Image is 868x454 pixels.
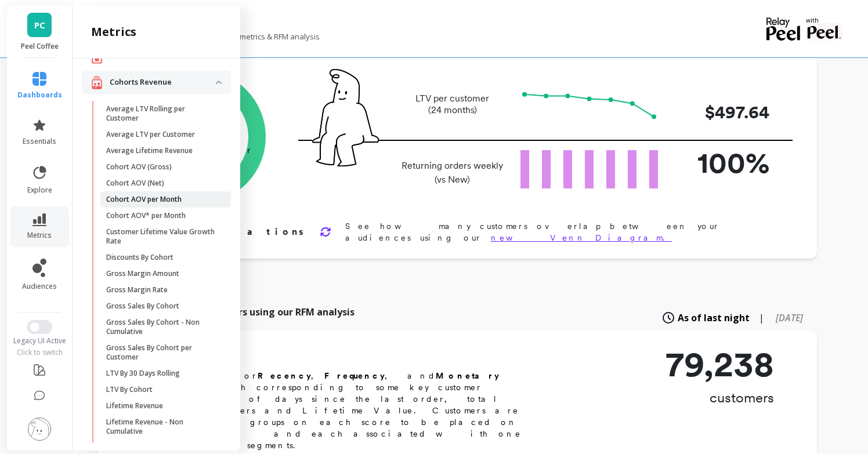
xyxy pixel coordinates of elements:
[6,348,74,357] div: Click to switch
[677,99,769,125] p: $497.64
[106,369,180,378] p: LTV By 30 Days Rolling
[666,388,774,407] p: customers
[106,302,179,311] p: Gross Sales By Cohort
[106,253,173,262] p: Discounts By Cohort
[22,282,57,291] span: audiences
[677,141,769,184] p: 100%
[106,195,182,204] p: Cohort AOV per Month
[106,401,163,411] p: Lifetime Revenue
[106,130,195,139] p: Average LTV per Customer
[258,371,311,380] b: Recency
[106,343,217,362] p: Gross Sales By Cohort per Customer
[106,211,186,220] p: Cohort AOV* per Month
[106,227,217,246] p: Customer Lifetime Value Growth Rate
[216,81,222,84] img: down caret icon
[140,370,535,451] p: RFM stands for , , and , each corresponding to some key customer trait: number of days since the ...
[312,69,379,166] img: pal seatted on line
[34,19,45,32] span: PC
[345,220,780,244] p: See how many customers overlap between your audiences using our
[28,417,51,441] img: profile picture
[91,75,103,90] img: navigation item icon
[776,311,803,324] span: [DATE]
[398,93,507,116] p: LTV per customer (24 months)
[106,162,172,172] p: Cohort AOV (Gross)
[106,417,217,436] p: Lifetime Revenue - Non Cumulative
[6,336,74,346] div: Legacy UI Active
[106,385,153,394] p: LTV By Cohort
[324,371,385,380] b: Frequency
[106,285,168,295] p: Gross Margin Rate
[110,77,216,88] p: Cohorts Revenue
[759,311,764,325] span: |
[17,90,62,100] span: dashboards
[19,42,61,51] p: Peel Coffee
[91,24,136,40] h2: metrics
[140,347,535,365] h2: RFM Segments
[106,179,164,188] p: Cohort AOV (Net)
[666,347,774,382] p: 79,238
[27,320,52,334] button: Switch to New UI
[106,146,193,155] p: Average Lifetime Revenue
[398,159,507,187] p: Returning orders weekly (vs New)
[806,17,842,23] p: with
[23,137,56,146] span: essentials
[106,318,217,336] p: Gross Sales By Cohort - Non Cumulative
[106,269,179,278] p: Gross Margin Amount
[678,311,750,325] span: As of last night
[491,233,672,242] a: new Venn Diagram.
[806,23,842,41] img: partner logo
[106,104,217,123] p: Average LTV Rolling per Customer
[27,186,52,195] span: explore
[27,231,52,240] span: metrics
